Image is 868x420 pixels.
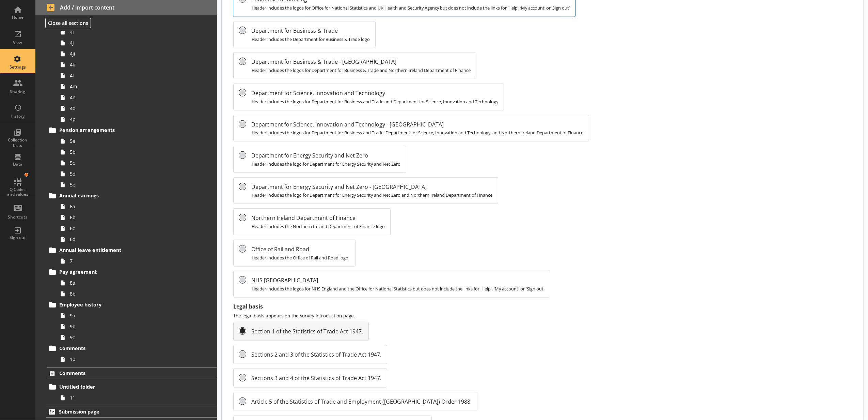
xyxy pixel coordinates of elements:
[50,125,217,190] li: Pension arrangements5a5b5c5d5e
[57,157,217,168] a: 5c
[59,345,183,351] span: Comments
[70,170,186,177] span: 5d
[239,27,246,34] input: Department for Business & TradeHeader includes the Department for Business & Trade logo
[239,89,246,96] input: Department for Science, Innovation and TechnologyHeader includes the logos for Department for Bus...
[6,162,30,167] div: Data
[251,245,350,253] span: Office of Rail and Road
[70,29,186,35] span: 4i
[57,27,217,37] a: 4i
[233,303,706,310] label: Legal basis
[70,138,186,144] span: 5a
[57,234,217,245] a: 6d
[239,58,246,65] input: Department for Business & Trade - [GEOGRAPHIC_DATA]Header includes the logos for Department for B...
[57,168,217,179] a: 5d
[239,374,246,381] input: Sections 3 and 4 of the Statistics of Trade Act 1947.
[252,255,350,261] span: Header includes the Office of Rail and Road logo
[70,181,186,188] span: 5e
[6,114,30,119] div: History
[239,245,246,252] input: Office of Rail and RoadHeader includes the Office of Rail and Road logo
[70,280,186,286] span: 8a
[47,4,206,11] span: Add / import content
[35,367,217,403] li: CommentsUntitled folder11
[46,406,217,418] a: Submission page
[70,61,186,68] span: 4k
[57,147,217,157] a: 5b
[57,277,217,288] a: 8a
[70,334,186,341] span: 9c
[70,394,186,401] span: 11
[252,36,370,42] span: Header includes the Department for Business & Trade logo
[47,299,217,310] a: Employee history
[70,214,186,221] span: 6b
[70,160,186,166] span: 5c
[252,192,492,198] span: Header includes the logo for Department for Energy Security and Net Zero and Northern Ireland Dep...
[239,121,246,127] input: Department for Science, Innovation and Technology - [GEOGRAPHIC_DATA]Header includes the logos fo...
[57,354,217,365] a: 10
[251,351,381,358] span: Sections 2 and 3 of the Statistics of Trade Act 1947.
[57,310,217,321] a: 9a
[6,15,30,20] div: Home
[47,125,217,136] a: Pension arrangements
[251,152,400,159] span: Department for Energy Security and Net Zero
[239,276,246,283] input: NHS [GEOGRAPHIC_DATA]Header includes the logos for NHS England and the Office for National Statis...
[50,245,217,267] li: Annual leave entitlement7
[45,18,91,28] button: Close all sections
[47,190,217,201] a: Annual earnings
[57,48,217,59] a: 4ji
[252,130,583,136] span: Header includes the logos for Department for Business and Trade, Department for Science, Innovati...
[251,89,498,97] span: Department for Science, Innovation and Technology
[57,92,217,103] a: 4n
[47,381,217,392] a: Untitled folder
[50,343,217,365] li: Comments10
[57,212,217,223] a: 6b
[57,392,217,403] a: 11
[239,328,246,334] input: Section 1 of the Statistics of Trade Act 1947.
[59,269,183,275] span: Pay agreement
[251,214,384,222] span: Northern Ireland Department of Finance
[239,351,246,358] input: Sections 2 and 3 of the Statistics of Trade Act 1947.
[252,5,570,11] span: Header includes the logos for Office for National Statistics and UK Health and Security Agency bu...
[239,152,246,159] input: Department for Energy Security and Net ZeroHeader includes the logo for Department for Energy Sec...
[239,214,246,221] input: Northern Ireland Department of FinanceHeader includes the Northern Ireland Department of Finance ...
[252,67,471,73] span: Header includes the logos for Department for Business & Trade and Northern Ireland Department of ...
[70,290,186,297] span: 8b
[233,312,706,319] p: The legal basis appears on the survey introduction page.
[57,103,217,114] a: 4o
[6,137,30,148] div: Collection Lists
[251,27,369,34] span: Department for Business & Trade
[70,258,186,264] span: 7
[239,183,246,190] input: Department for Energy Security and Net Zero - [GEOGRAPHIC_DATA]Header includes the logo for Depar...
[6,89,30,94] div: Sharing
[59,408,183,415] span: Submission page
[6,235,30,240] div: Sign out
[47,267,217,277] a: Pay agreement
[57,136,217,147] a: 5a
[70,83,186,90] span: 4m
[57,114,217,125] a: 4p
[59,127,183,133] span: Pension arrangements
[251,276,544,284] span: NHS [GEOGRAPHIC_DATA]
[252,286,545,292] span: Header includes the logos for NHS England and the Office for National Statistics but does not inc...
[70,203,186,210] span: 6a
[70,149,186,155] span: 5b
[6,214,30,220] div: Shortcuts
[47,343,217,354] a: Comments
[59,384,183,390] span: Untitled folder
[70,40,186,46] span: 4j
[70,225,186,231] span: 6c
[57,332,217,343] a: 9c
[57,179,217,190] a: 5e
[50,381,217,403] li: Untitled folder11
[47,367,217,379] a: Comments
[57,37,217,48] a: 4j
[50,190,217,245] li: Annual earnings6a6b6c6d
[59,192,183,199] span: Annual earnings
[70,356,186,362] span: 10
[57,59,217,70] a: 4k
[251,398,472,405] span: Article 5 of the Statistics of Trade and Employment ([GEOGRAPHIC_DATA]) Order 1988.
[57,223,217,234] a: 6c
[59,247,183,253] span: Annual leave entitlement
[70,72,186,79] span: 4l
[70,94,186,101] span: 4n
[57,256,217,267] a: 7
